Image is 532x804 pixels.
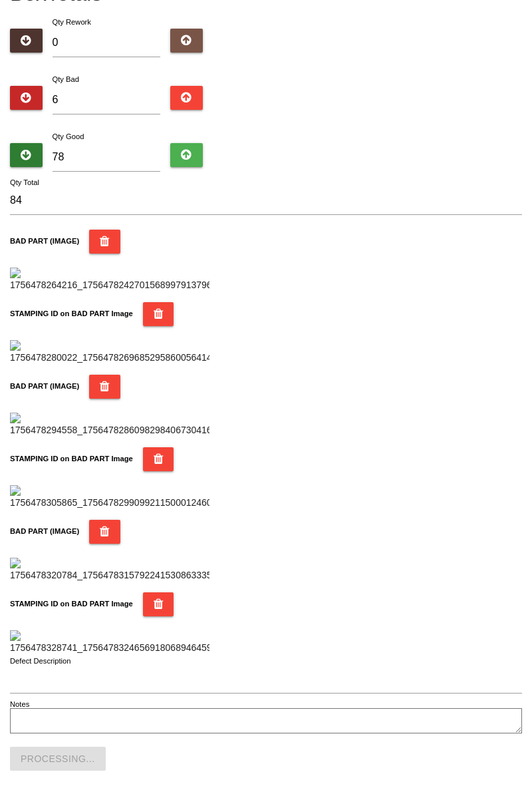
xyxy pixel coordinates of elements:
img: 1756478320784_17564783157922415308633354032730.jpg [10,558,209,582]
img: 1756478328741_17564783246569180689464595732080.jpg [10,630,209,655]
b: BAD PART (IMAGE) [10,527,79,535]
label: Notes [10,699,29,710]
label: Qty Bad [53,75,79,83]
button: BAD PART (IMAGE) [89,520,120,544]
b: BAD PART (IMAGE) [10,237,79,245]
label: Qty Rework [53,18,91,26]
label: Defect Description [10,656,71,667]
img: 1756478294558_17564782860982984067304168921590.jpg [10,413,209,437]
b: STAMPING ID on BAD PART Image [10,455,133,463]
button: STAMPING ID on BAD PART Image [143,592,174,616]
b: BAD PART (IMAGE) [10,382,79,390]
label: Qty Good [53,132,84,140]
b: STAMPING ID on BAD PART Image [10,309,133,317]
img: 1756478305865_17564782990992115000124607789155.jpg [10,485,209,510]
button: STAMPING ID on BAD PART Image [143,447,174,471]
b: STAMPING ID on BAD PART Image [10,600,133,608]
img: 1756478264216_17564782427015689979137964656078.jpg [10,268,209,292]
img: 1756478280022_1756478269685295860056414171884.jpg [10,340,209,365]
button: BAD PART (IMAGE) [89,375,120,399]
label: Qty Total [10,177,39,188]
button: BAD PART (IMAGE) [89,230,120,254]
button: STAMPING ID on BAD PART Image [143,302,174,326]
